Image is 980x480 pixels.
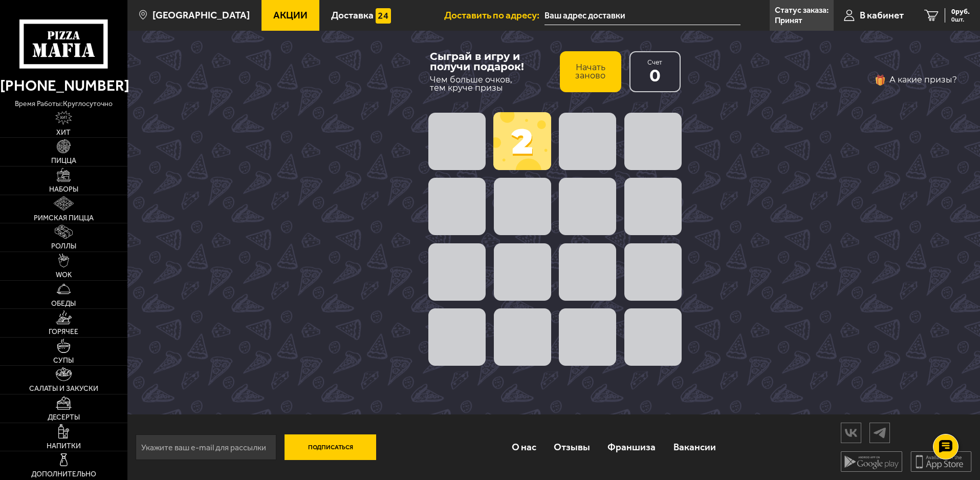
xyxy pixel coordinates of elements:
[545,430,599,464] a: Отзывы
[775,16,802,25] p: Принят
[545,6,741,25] span: улица Лёни Голикова, 13, подъезд 1
[951,8,970,15] span: 0 руб.
[560,51,621,92] button: Начать заново
[56,129,71,136] span: Хит
[874,72,957,88] button: А какие призы?
[285,434,377,460] button: Подписаться
[951,16,970,23] span: 0 шт.
[649,68,661,84] span: 0
[430,51,552,72] div: Сыграй в игру и получи подарок!
[647,59,662,66] span: Счет
[51,243,76,250] span: Роллы
[841,424,861,442] img: vk
[29,385,98,392] span: Салаты и закуски
[48,414,80,421] span: Десерты
[51,300,76,307] span: Обеды
[153,10,250,20] span: [GEOGRAPHIC_DATA]
[430,76,552,92] span: Чем больше очков, тем круче призы
[870,424,889,442] img: tg
[53,357,74,364] span: Супы
[34,215,94,222] span: Римская пицца
[31,471,96,478] span: Дополнительно
[860,10,904,20] span: В кабинет
[331,10,374,20] span: Доставка
[545,6,741,25] input: Ваш адрес доставки
[503,430,545,464] a: О нас
[273,10,308,20] span: Акции
[47,443,81,450] span: Напитки
[49,186,78,193] span: Наборы
[51,157,76,164] span: Пицца
[376,8,391,24] img: 15daf4d41897b9f0e9f617042186c801.svg
[444,10,545,20] span: Доставить по адресу:
[775,6,829,14] p: Статус заказа:
[665,430,725,464] a: Вакансии
[49,328,78,336] span: Горячее
[599,430,664,464] a: Франшиза
[56,272,72,279] span: WOK
[136,434,276,460] input: Укажите ваш e-mail для рассылки
[127,31,980,414] div: Сыграй в игру и получи подарок!Чем больше очков,тем круче призыНачать зановоСчет02А какие призы?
